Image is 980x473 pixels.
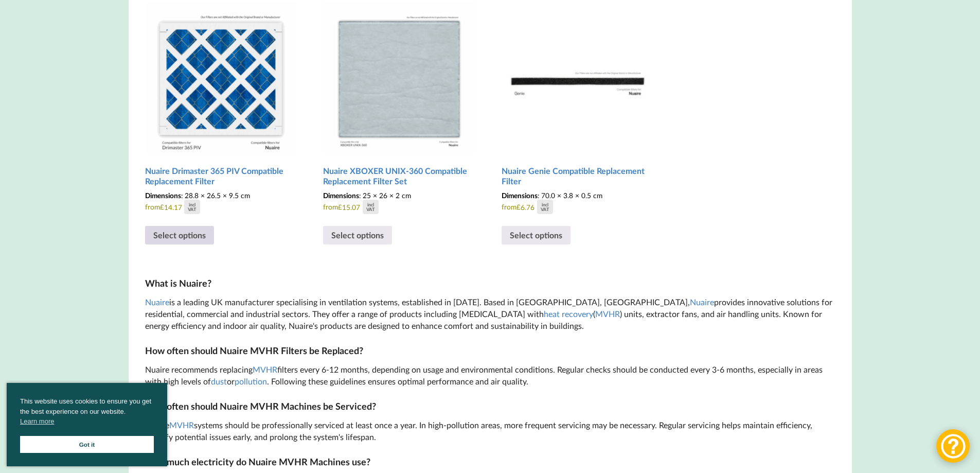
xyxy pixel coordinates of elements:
p: Nuaire recommends replacing filters every 6-12 months, depending on usage and environmental condi... [145,364,835,388]
h2: Nuaire XBOXER UNIX-360 Compatible Replacement Filter Set [323,162,475,191]
p: is a leading UK manufacturer specialising in ventilation systems, established in [DATE]. Based in... [145,296,835,332]
span: : 25 × 26 × 2 cm [323,191,411,200]
a: dust [211,376,227,386]
h3: How often should Nuaire MVHR Machines be Serviced? [145,400,835,412]
a: Got it cookie [20,436,154,453]
a: Nuaire [690,297,714,307]
span: £ [516,203,521,211]
a: cookies - Learn more [20,416,54,427]
a: Select options for “Nuaire Drimaster 365 PIV Compatible Replacement Filter” [145,226,214,244]
div: VAT [366,207,375,212]
span: : 70.0 × 3.8 × 0.5 cm [502,191,602,200]
span: from [145,191,297,214]
a: Nuaire XBOXER UNIX-360 Compatible Replacement Filter Set Dimensions: 25 × 26 × 2 cmfrom£15.07inclVAT [323,1,475,215]
a: Select options for “Nuaire Genie Compatible Replacement Filter” [502,226,571,244]
a: MVHR [253,364,277,374]
h3: How often should Nuaire MVHR Filters be Replaced? [145,345,835,357]
div: incl [189,202,195,207]
a: pollution [235,376,267,386]
a: Nuaire Genie Compatible Replacement Filter Dimensions: 70.0 × 3.8 × 0.5 cmfrom£6.76inclVAT [502,1,654,215]
img: Nuaire XBOXER UNIX 360 Compatible MEV Filter Replacement Set from MVHR.shop [323,1,475,153]
div: VAT [188,207,196,212]
h3: What is Nuaire? [145,277,835,289]
div: 6.76 [516,200,553,214]
a: Nuaire Drimaster 365 PIV Compatible Replacement Filter Dimensions: 28.8 × 26.5 × 9.5 cmfrom£14.17... [145,1,297,215]
div: 15.07 [338,200,378,214]
img: Nuaire Drimaster 365 Filter Replacement from MVHR.shop [145,1,297,153]
div: cookieconsent [7,383,167,466]
div: incl [542,202,548,207]
span: Dimensions [145,191,181,200]
span: £ [338,203,342,211]
span: £ [160,203,164,211]
a: Select options for “Nuaire XBOXER UNIX-360 Compatible Replacement Filter Set” [323,226,392,244]
div: incl [367,202,374,207]
span: from [502,191,654,214]
a: heat recovery [544,309,593,319]
img: Nuaire Genie Compatible MVHR Filter Replacement Set from MVHR.shop [502,1,654,153]
a: MVHR [169,420,194,430]
a: MVHR [595,309,620,319]
p: Nuaire systems should be professionally serviced at least once a year. In high-pollution areas, m... [145,419,835,443]
h3: How much electricity do Nuaire MVHR Machines use? [145,456,835,468]
span: This website uses cookies to ensure you get the best experience on our website. [20,396,154,429]
span: Dimensions [323,191,359,200]
a: Nuaire [145,297,169,307]
h2: Nuaire Genie Compatible Replacement Filter [502,162,654,191]
h2: Nuaire Drimaster 365 PIV Compatible Replacement Filter [145,162,297,191]
div: 14.17 [160,200,200,214]
span: from [323,191,475,214]
span: Dimensions [502,191,538,200]
div: VAT [541,207,549,212]
span: : 28.8 × 26.5 × 9.5 cm [145,191,250,200]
